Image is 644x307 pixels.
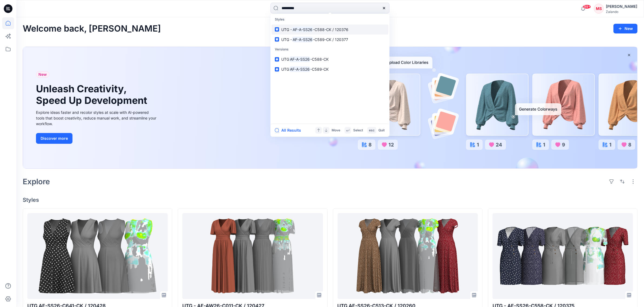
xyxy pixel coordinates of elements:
[292,26,313,33] mark: AF-A-SS26
[332,128,340,133] p: Move
[338,213,478,299] a: UTG AF-SS26-C513-CK / 120260
[281,57,289,62] span: UTG
[23,197,638,203] h4: Styles
[289,66,311,72] mark: AF-A-SS26
[311,67,329,71] span: -C589-CK
[369,128,375,133] p: esc
[353,128,363,133] p: Select
[23,24,161,34] h2: Welcome back, [PERSON_NAME]
[272,45,388,54] p: Versions
[281,67,289,71] span: UTG
[272,15,388,25] p: Styles
[378,128,385,133] p: Quit
[36,133,72,144] button: Discover more
[606,10,637,14] div: Zalando
[594,4,604,13] div: MS
[281,37,292,42] span: UTG -
[182,213,323,299] a: UTG - AF-AW26-C011-CK / 120427
[606,3,637,10] div: [PERSON_NAME]
[275,127,305,134] button: All Results
[272,35,388,45] a: UTG -AF-A-SS26-C589-CK / 120377
[272,54,388,64] a: UTGAF-A-SS26-C588-CK
[311,57,329,62] span: -C588-CK
[36,110,158,127] div: Explore ideas faster and recolor styles at scale with AI-powered tools that boost creativity, red...
[36,83,150,106] h1: Unleash Creativity, Speed Up Development
[613,24,638,33] button: New
[272,64,388,74] a: UTGAF-A-SS26-C589-CK
[313,27,349,32] span: -C588-CK / 120376
[289,56,311,62] mark: AF-A-SS26
[272,25,388,35] a: UTG -AF-A-SS26-C588-CK / 120376
[27,213,168,299] a: UTG AF-SS26-C641-CK / 120428
[493,213,633,299] a: UTG - AF-SS26-C558-CK / 120375
[38,71,47,78] span: New
[281,27,292,32] span: UTG -
[36,133,158,144] a: Discover more
[583,5,591,9] span: 99+
[23,177,50,186] h2: Explore
[292,36,313,43] mark: AF-A-SS26
[313,37,348,42] span: -C589-CK / 120377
